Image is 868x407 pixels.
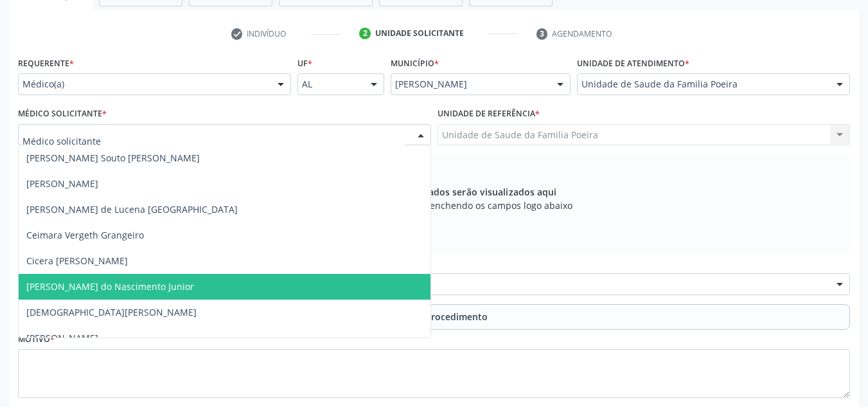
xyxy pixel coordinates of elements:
span: [DEMOGRAPHIC_DATA][PERSON_NAME] [26,306,197,318]
span: [PERSON_NAME] [26,177,98,190]
input: Médico solicitante [22,129,405,154]
label: Motivo [18,330,55,350]
label: Unidade de atendimento [577,53,689,73]
span: Cicera [PERSON_NAME] [26,255,128,267]
button: Adicionar Procedimento [18,304,850,330]
span: Ceimara Vergeth Grangeiro [26,229,144,241]
span: [PERSON_NAME] de Lucena [GEOGRAPHIC_DATA] [26,203,238,215]
label: Unidade de referência [438,104,540,124]
span: Unidade de Saude da Familia Poeira [581,78,824,91]
span: [PERSON_NAME] do Nascimento Junior [26,280,194,293]
label: Médico Solicitante [18,104,107,124]
span: Médico(a) [22,78,265,91]
span: AL [302,78,358,91]
span: [PERSON_NAME] [395,78,544,91]
span: [PERSON_NAME] [26,332,98,344]
span: Adicionar Procedimento [381,310,488,323]
div: 2 [359,28,371,39]
span: [PERSON_NAME] Souto [PERSON_NAME] [26,152,200,164]
label: Requerente [18,53,74,73]
label: Município [391,53,439,73]
span: Os procedimentos adicionados serão visualizados aqui [311,185,556,199]
label: UF [297,53,312,73]
div: Unidade solicitante [375,28,464,39]
span: Adicione os procedimentos preenchendo os campos logo abaixo [296,199,572,212]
